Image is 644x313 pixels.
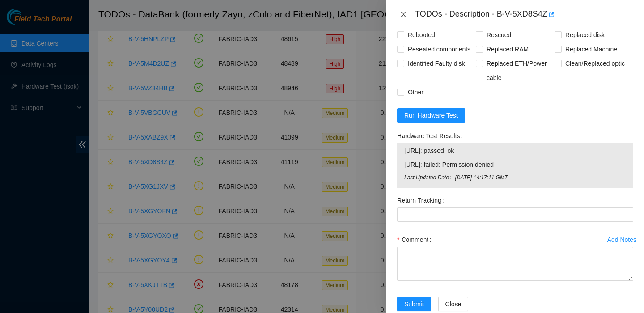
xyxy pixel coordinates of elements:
button: Add Notes [607,233,637,247]
span: Rebooted [404,28,439,42]
label: Comment [397,233,435,247]
span: [DATE] 14:17:11 GMT [455,173,626,182]
span: Submit [404,299,424,309]
span: [URL]: passed: ok [404,146,626,156]
span: Run Hardware Test [404,110,458,120]
span: Last Updated Date [404,173,455,182]
span: Rescued [483,28,515,42]
div: Add Notes [607,237,636,243]
button: Run Hardware Test [397,108,465,123]
textarea: Comment [397,247,633,281]
span: Close [445,299,462,309]
span: Identified Faulty disk [404,56,469,71]
button: Close [397,10,410,19]
span: Clean/Replaced optic [562,56,628,71]
span: Replaced Machine [562,42,621,56]
button: Submit [397,297,431,311]
label: Return Tracking [397,193,448,207]
input: Return Tracking [397,207,633,222]
span: Other [404,85,427,99]
div: TODOs - Description - B-V-5XD8S4Z [415,7,633,21]
span: [URL]: failed: Permission denied [404,160,626,169]
span: Replaced ETH/Power cable [483,56,555,85]
button: Close [438,297,469,311]
span: Reseated components [404,42,474,56]
span: close [400,11,407,18]
label: Hardware Test Results [397,129,466,143]
span: Replaced RAM [483,42,532,56]
span: Replaced disk [562,28,608,42]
